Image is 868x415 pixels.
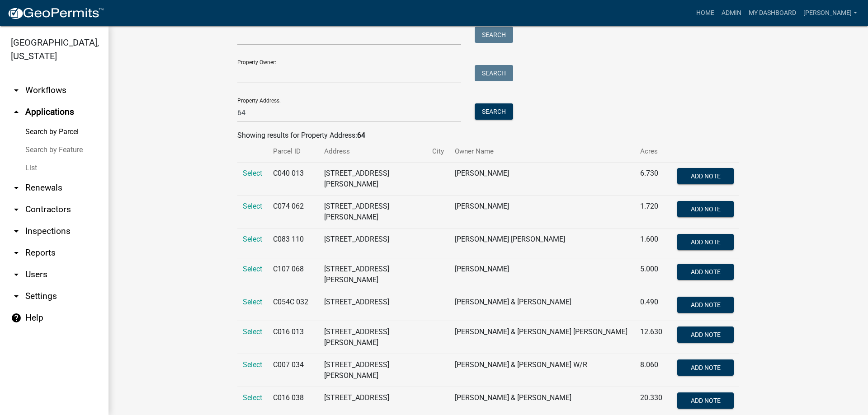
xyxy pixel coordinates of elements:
[635,321,672,354] td: 12.630
[449,354,635,387] td: [PERSON_NAME] & [PERSON_NAME] W/R
[635,291,672,321] td: 0.490
[677,359,734,376] button: Add Note
[268,196,319,228] td: C074 062
[745,5,800,22] a: My Dashboard
[319,228,427,258] td: [STREET_ADDRESS]
[449,141,635,162] th: Owner Name
[268,163,319,196] td: C040 013
[635,258,672,291] td: 5.000
[11,226,22,237] i: arrow_drop_down
[475,65,513,81] button: Search
[11,247,22,258] i: arrow_drop_down
[11,269,22,280] i: arrow_drop_down
[243,360,262,369] a: Select
[475,103,513,120] button: Search
[243,169,262,177] a: Select
[690,205,720,213] span: Add Note
[449,258,635,291] td: [PERSON_NAME]
[677,168,734,184] button: Add Note
[243,235,262,243] a: Select
[690,364,720,371] span: Add Note
[475,27,513,43] button: Search
[268,321,319,354] td: C016 013
[11,182,22,193] i: arrow_drop_down
[243,327,262,336] a: Select
[319,354,427,387] td: [STREET_ADDRESS][PERSON_NAME]
[243,393,262,402] a: Select
[268,141,319,162] th: Parcel ID
[677,392,734,409] button: Add Note
[677,264,734,280] button: Add Note
[319,321,427,354] td: [STREET_ADDRESS][PERSON_NAME]
[677,297,734,313] button: Add Note
[243,298,262,306] a: Select
[237,130,739,141] div: Showing results for Property Address:
[449,291,635,321] td: [PERSON_NAME] & [PERSON_NAME]
[268,228,319,258] td: C083 110
[243,265,262,273] a: Select
[449,228,635,258] td: [PERSON_NAME] [PERSON_NAME]
[449,321,635,354] td: [PERSON_NAME] & [PERSON_NAME] [PERSON_NAME]
[635,141,672,162] th: Acres
[690,397,720,404] span: Add Note
[690,268,720,275] span: Add Note
[319,196,427,228] td: [STREET_ADDRESS][PERSON_NAME]
[268,291,319,321] td: C054C 032
[690,173,720,180] span: Add Note
[268,258,319,291] td: C107 068
[800,5,861,22] a: [PERSON_NAME]
[635,163,672,196] td: 6.730
[690,301,720,308] span: Add Note
[11,312,22,323] i: help
[11,85,22,96] i: arrow_drop_down
[243,202,262,210] a: Select
[357,131,365,140] strong: 64
[693,5,718,22] a: Home
[718,5,745,22] a: Admin
[635,354,672,387] td: 8.060
[635,196,672,228] td: 1.720
[690,331,720,338] span: Add Note
[690,238,720,246] span: Add Note
[449,163,635,196] td: [PERSON_NAME]
[449,196,635,228] td: [PERSON_NAME]
[319,141,427,162] th: Address
[677,234,734,250] button: Add Note
[11,204,22,215] i: arrow_drop_down
[677,201,734,217] button: Add Note
[319,291,427,321] td: [STREET_ADDRESS]
[635,228,672,258] td: 1.600
[427,141,449,162] th: City
[319,258,427,291] td: [STREET_ADDRESS][PERSON_NAME]
[677,326,734,343] button: Add Note
[319,163,427,196] td: [STREET_ADDRESS][PERSON_NAME]
[268,354,319,387] td: C007 034
[11,107,22,117] i: arrow_drop_up
[11,291,22,302] i: arrow_drop_down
